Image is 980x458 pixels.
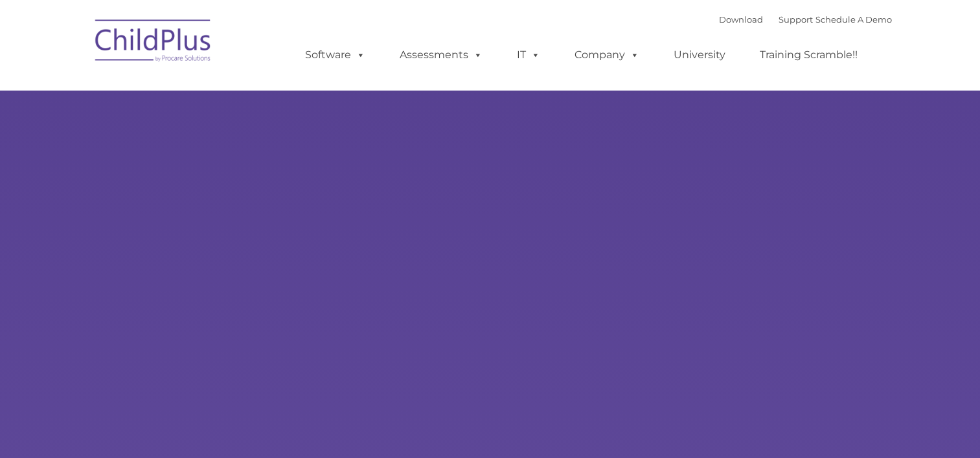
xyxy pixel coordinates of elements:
[815,14,892,25] a: Schedule A Demo
[779,14,813,25] a: Support
[562,42,652,68] a: Company
[719,14,892,25] font: |
[719,14,763,25] a: Download
[292,42,378,68] a: Software
[661,42,738,68] a: University
[89,10,218,75] img: ChildPlus by Procare Solutions
[387,42,496,68] a: Assessments
[504,42,553,68] a: IT
[747,42,871,68] a: Training Scramble!!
